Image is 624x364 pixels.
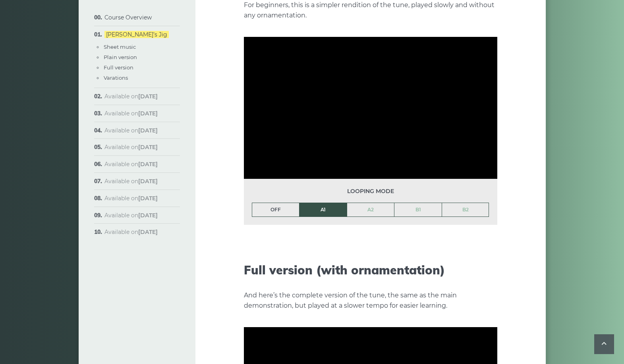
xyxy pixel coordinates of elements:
p: And here’s the complete version of the tune, the same as the main demonstration, but played at a ... [244,290,497,311]
a: OFF [252,203,299,216]
strong: [DATE] [138,195,158,202]
strong: [DATE] [138,228,158,236]
a: Sheet music [104,44,136,50]
h2: Full version (with ornamentation) [244,263,497,277]
span: Available on [104,195,158,202]
span: Available on [104,127,158,134]
strong: [DATE] [138,161,158,168]
strong: [DATE] [138,127,158,134]
strong: [DATE] [138,212,158,219]
a: A2 [347,203,394,216]
strong: [DATE] [138,178,158,185]
a: Varations [104,75,128,81]
span: Available on [104,144,158,151]
a: B1 [394,203,442,216]
a: B2 [442,203,489,216]
a: Full version [104,64,133,71]
a: [PERSON_NAME]’s Jig [104,31,169,38]
span: Available on [104,110,158,117]
strong: [DATE] [138,144,158,151]
span: Available on [104,178,158,185]
strong: [DATE] [138,110,158,117]
span: Available on [104,212,158,219]
strong: [DATE] [138,93,158,100]
span: Available on [104,93,158,100]
a: Plain version [104,54,137,60]
span: Looping mode [252,187,489,196]
span: Available on [104,228,158,236]
a: Course Overview [104,14,152,21]
span: Available on [104,161,158,168]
